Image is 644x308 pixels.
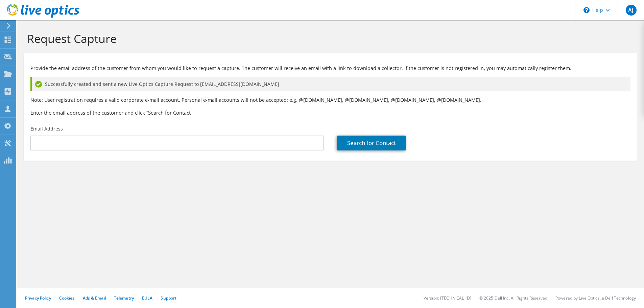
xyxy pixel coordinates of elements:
svg: \n [583,7,590,13]
a: Cookies [59,295,75,301]
a: Ads & Email [83,295,106,301]
li: Version: [TECHNICAL_ID] [424,295,471,301]
a: Telemetry [114,295,134,301]
a: Privacy Policy [25,295,51,301]
h1: Request Capture [27,31,630,46]
h3: Enter the email address of the customer and click “Search for Contact”. [30,109,630,116]
p: Provide the email address of the customer from whom you would like to request a capture. The cust... [30,65,630,72]
a: EULA [142,295,152,301]
li: © 2025 Dell Inc. All Rights Reserved [479,295,547,301]
li: Powered by Live Optics, a Dell Technology [555,295,636,301]
p: Note: User registration requires a valid corporate e-mail account. Personal e-mail accounts will ... [30,96,630,104]
span: AJ [626,5,637,16]
span: Successfully created and sent a new Live Optics Capture Request to [EMAIL_ADDRESS][DOMAIN_NAME] [45,80,279,88]
a: Search for Contact [337,136,406,150]
label: Email Address [30,125,63,132]
a: Support [161,295,176,301]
